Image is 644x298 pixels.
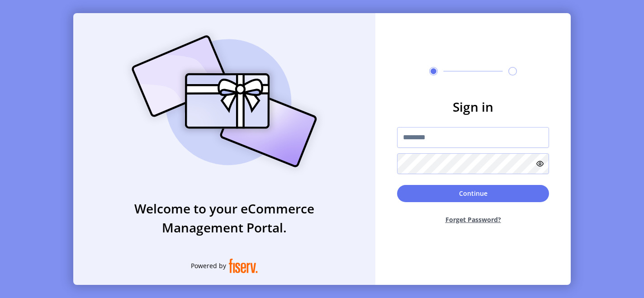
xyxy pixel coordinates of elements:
h3: Sign in [397,97,549,116]
button: Forget Password? [397,208,549,232]
button: Continue [397,185,549,202]
img: card_Illustration.svg [118,25,331,177]
h3: Welcome to your eCommerce Management Portal. [73,199,375,237]
span: Powered by [191,261,226,270]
